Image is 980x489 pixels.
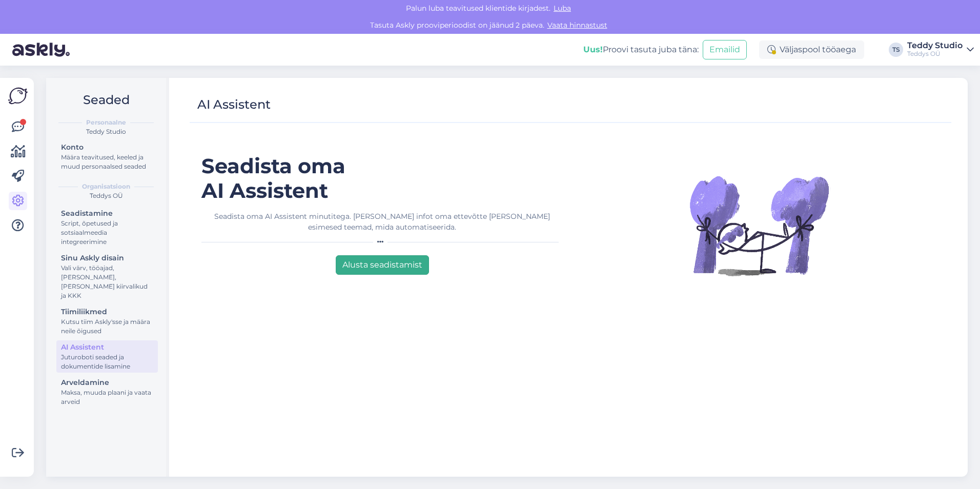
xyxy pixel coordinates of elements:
[61,388,153,406] div: Maksa, muuda plaani ja vaata arveid
[54,127,158,136] div: Teddy Studio
[56,305,158,337] a: TiimiliikmedKutsu tiim Askly'sse ja määra neile õigused
[82,182,130,191] b: Organisatsioon
[61,253,153,263] div: Sinu Askly disain
[61,377,153,388] div: Arveldamine
[61,219,153,247] div: Script, õpetused ja sotsiaalmeedia integreerimine
[86,118,126,127] b: Personaalne
[61,317,153,336] div: Kutsu tiim Askly'sse ja määra neile õigused
[54,191,158,200] div: Teddys OÜ
[8,86,28,106] img: Askly Logo
[201,154,563,203] h1: Seadista oma AI Assistent
[759,40,864,59] div: Väljaspool tööaega
[703,40,747,59] button: Emailid
[336,255,429,275] button: Alusta seadistamist
[583,44,699,56] div: Proovi tasuta juba täna:
[61,307,153,317] div: Tiimiliikmed
[61,353,153,371] div: Juturoboti seaded ja dokumentide lisamine
[54,90,158,110] h2: Seaded
[61,142,153,153] div: Konto
[907,42,963,50] div: Teddy Studio
[907,50,963,58] div: Teddys OÜ
[889,43,903,57] div: TS
[61,153,153,171] div: Määra teavitused, keeled ja muud personaalsed seaded
[201,211,563,233] div: Seadista oma AI Assistent minutitega. [PERSON_NAME] infot oma ettevõtte [PERSON_NAME] esimesed te...
[550,4,574,13] span: Luba
[907,42,974,58] a: Teddy StudioTeddys OÜ
[56,376,158,408] a: ArveldamineMaksa, muuda plaani ja vaata arveid
[56,140,158,173] a: KontoMäära teavitused, keeled ja muud personaalsed seaded
[56,207,158,248] a: SeadistamineScript, õpetused ja sotsiaalmeedia integreerimine
[583,45,603,54] b: Uus!
[61,342,153,353] div: AI Assistent
[61,208,153,219] div: Seadistamine
[56,251,158,302] a: Sinu Askly disainVali värv, tööajad, [PERSON_NAME], [PERSON_NAME] kiirvalikud ja KKK
[687,154,831,297] img: Illustration
[61,263,153,300] div: Vali värv, tööajad, [PERSON_NAME], [PERSON_NAME] kiirvalikud ja KKK
[544,21,610,30] a: Vaata hinnastust
[197,95,271,114] div: AI Assistent
[56,340,158,373] a: AI AssistentJuturoboti seaded ja dokumentide lisamine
